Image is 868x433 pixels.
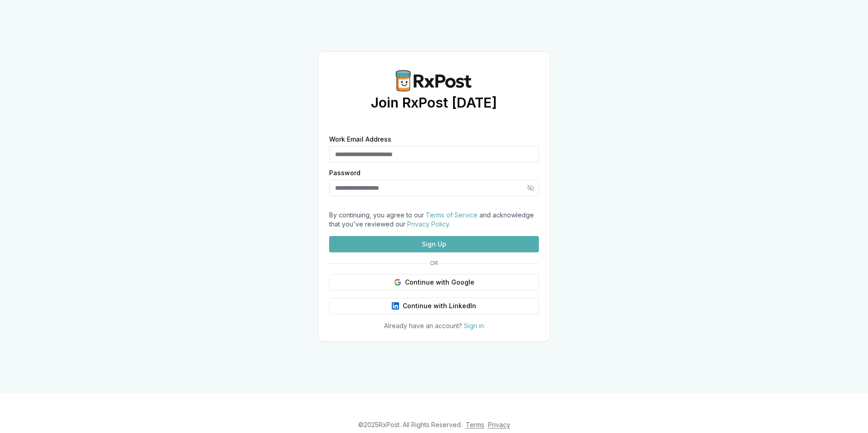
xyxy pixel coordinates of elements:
[394,279,401,286] img: Google
[329,211,539,229] div: By continuing, you agree to our and acknowledge that you've reviewed our
[426,260,442,267] span: OR
[392,302,399,310] img: LinkedIn
[426,211,478,219] a: Terms of Service
[488,421,510,428] a: Privacy
[371,94,497,111] h1: Join RxPost [DATE]
[390,70,478,92] img: RxPost Logo
[329,236,539,252] button: Sign Up
[523,180,539,196] button: Hide password
[384,322,462,330] span: Already have an account?
[329,170,539,176] label: Password
[329,136,539,143] label: Work Email Address
[466,421,484,428] a: Terms
[407,220,450,228] a: Privacy Policy.
[329,298,539,314] button: Continue with LinkedIn
[329,274,539,290] button: Continue with Google
[464,322,484,330] a: Sign in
